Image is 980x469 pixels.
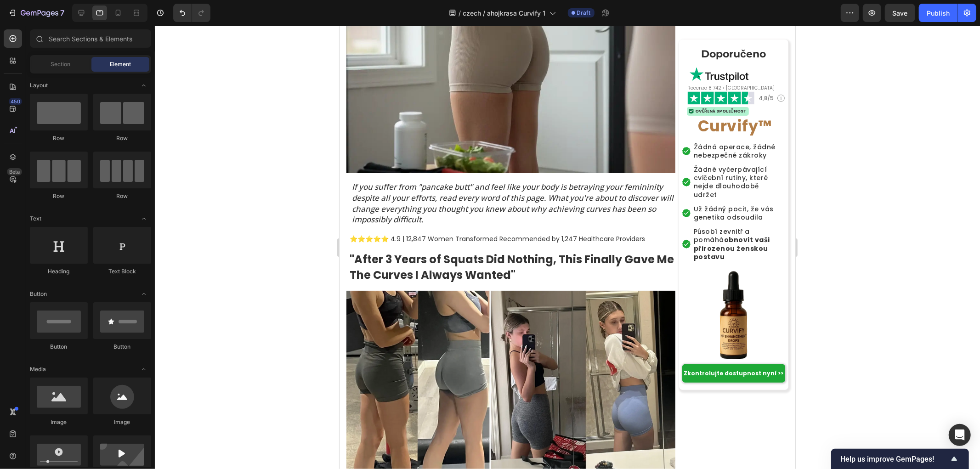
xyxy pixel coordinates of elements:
strong: Ověřená společnost [356,83,408,89]
button: 7 [4,4,68,22]
div: Publish [927,8,950,18]
strong: Doporučeno [362,22,426,34]
strong: "After 3 Years of Squats Did Nothing, This Finally Gave Me The Curves I Always Wanted" [10,226,334,257]
div: Row [93,134,151,142]
div: Heading [30,267,88,276]
div: Row [30,192,88,200]
div: 450 [9,98,22,105]
button: Save [885,4,915,22]
p: Žádná operace, žádné nebezpečné zákroky [354,117,445,134]
img: gempages_578032762192134844-39107128-b0aa-4e63-97b1-14a6b620bb05.png [343,215,351,223]
p: ⁠⁠⁠⁠⁠⁠⁠ [344,22,445,35]
div: Row [30,134,88,142]
span: Help us improve GemPages! [840,455,949,463]
span: Text [30,215,41,223]
img: gempages_578032762192134844-39107128-b0aa-4e63-97b1-14a6b620bb05.png [343,121,351,130]
iframe: Design area [340,26,795,469]
span: Element [110,60,131,68]
div: Image [30,418,88,426]
p: Už žádný pocit, že vás genetika odsoudila [354,179,445,196]
div: Button [30,343,88,351]
p: 7 [60,7,64,18]
div: Open Intercom Messenger [949,424,971,446]
img: gempages_578032762192134844-0b4560d3-bb90-4d9d-8f3d-c16d1b9fa7cb.webp [348,243,441,336]
p: ⁠⁠⁠⁠⁠⁠⁠ [348,61,445,65]
div: Beta [7,168,22,175]
h2: Rich Text Editor. Editing area: main [353,116,446,135]
div: Row [93,192,151,200]
strong: Zkontrolujte dostupnost nyní >> [344,344,444,351]
div: Rich Text Editor. Editing area: main [344,343,444,353]
span: Draft [577,9,591,17]
span: Toggle open [136,78,151,93]
img: gempages_578032762192134844-2d7c6568-95bf-4cb2-a064-96d9bf058dd3.png [437,68,446,77]
strong: ™ [419,90,432,111]
span: Recenze 8 742 • [GEOGRAPHIC_DATA] [348,59,436,66]
h2: Rich Text Editor. Editing area: main [353,201,446,236]
div: Text Block [93,267,151,276]
span: Button [30,290,47,298]
h2: Curvify [345,90,446,112]
span: Section [51,60,71,68]
img: gempages_578032762192134844-1c2b5575-4325-41c3-926f-9ca0da7101fd.png [350,41,409,57]
span: Media [30,365,46,373]
button: Show survey - Help us improve GemPages! [840,453,960,464]
h2: Rich Text Editor. Editing area: main [347,60,446,66]
p: Žádné vyčerpávající cvičební rutiny, které nejde dlouhodobě udržet [354,140,445,173]
div: Undo/Redo [173,4,210,22]
h2: Rich Text Editor. Editing area: main [353,178,446,197]
h2: If you suffer from "pancake butt" and feel like your body is betraying your femininity despite al... [11,155,336,200]
h2: Rich Text Editor. Editing area: main [353,139,446,174]
img: gempages_578032762192134844-ea1ab0b3-9e5c-4e4c-9dba-f8a69c0166a3.png [347,66,416,79]
img: gempages_578032762192134844-39107128-b0aa-4e63-97b1-14a6b620bb05.png [343,152,351,160]
button: Publish [919,4,957,22]
div: Button [93,343,151,351]
a: Rich Text Editor. Editing area: main [343,339,446,357]
span: Toggle open [136,362,151,377]
img: gempages_578032762192134844-ccea8183-7982-48b0-819d-8514730cc493.webp [7,265,336,450]
span: / [459,8,461,18]
span: 4,8/5 [419,68,434,76]
span: Toggle open [136,211,151,226]
img: gempages_578032762192134844-a693a73f-720e-434a-99b6-80efd67575ae.png [348,83,355,89]
span: Layout [30,81,48,90]
img: gempages_578032762192134844-39107128-b0aa-4e63-97b1-14a6b620bb05.png [343,183,351,192]
div: Image [93,418,151,426]
p: ⁠⁠⁠⁠⁠⁠⁠ [356,84,408,88]
span: czech / ahojkrasa Curvify 1 [463,8,546,18]
h2: Rich Text Editor. Editing area: main [343,21,446,36]
p: ⭐⭐⭐⭐⭐ 4.9 | 12,847 Women Transformed Recommended by 1,247 Healthcare Providers [10,209,335,217]
span: Save [893,9,908,17]
strong: obnovit vaši přirozenou ženskou postavu [354,210,431,236]
input: Search Sections & Elements [30,29,151,48]
p: Působí zevnitř a pomáhá [354,202,445,235]
h2: Rich Text Editor. Editing area: main [355,83,408,89]
span: Toggle open [136,287,151,301]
